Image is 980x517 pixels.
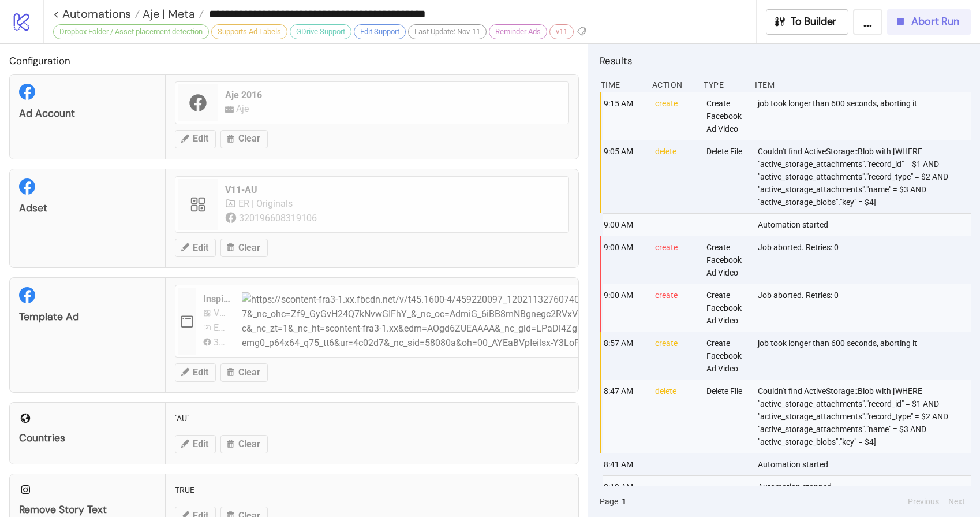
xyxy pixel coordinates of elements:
div: Time [600,74,643,96]
div: Create Facebook Ad Video [705,332,749,380]
div: Automation started [757,453,974,475]
div: 8:41 AM [603,453,646,475]
div: Couldn't find ActiveStorage::Blob with [WHERE "active_storage_attachments"."record_id" = $1 AND "... [757,140,974,213]
div: create [654,236,697,284]
div: GDrive Support [290,24,351,39]
h2: Configuration [9,53,579,68]
button: 1 [618,495,630,508]
div: Create Facebook Ad Video [705,236,749,284]
a: Aje | Meta [140,8,204,20]
div: Automation stopped [757,476,974,498]
button: Abort Run [887,9,971,35]
div: delete [654,380,697,453]
div: Delete File [705,140,749,213]
div: 8:57 AM [603,332,646,380]
div: v11 [549,24,574,39]
div: Action [651,74,694,96]
div: create [654,284,697,332]
div: Reminder Ads [489,24,547,39]
div: 9:00 AM [603,236,646,284]
div: 9:05 AM [603,140,646,213]
div: Automation started [757,214,974,236]
button: ... [853,9,882,35]
div: Type [702,74,746,96]
div: 8:47 AM [603,380,646,453]
div: 9:00 AM [603,284,646,332]
div: Delete File [705,380,749,453]
div: Edit Support [354,24,406,39]
div: Supports Ad Labels [211,24,287,39]
span: Page [600,495,618,508]
div: create [654,92,697,140]
div: 8:19 AM [603,476,646,498]
button: Previous [904,495,942,508]
div: 9:15 AM [603,92,646,140]
h2: Results [600,53,971,68]
div: Dropbox Folder / Asset placement detection [53,24,209,39]
button: To Builder [766,9,849,35]
div: Job aborted. Retries: 0 [757,284,974,332]
div: Create Facebook Ad Video [705,92,749,140]
span: Aje | Meta [140,6,195,21]
div: create [654,332,697,380]
span: To Builder [791,15,837,28]
div: Create Facebook Ad Video [705,284,749,332]
div: job took longer than 600 seconds, aborting it [757,332,974,380]
div: Couldn't find ActiveStorage::Blob with [WHERE "active_storage_attachments"."record_id" = $1 AND "... [757,380,974,453]
div: job took longer than 600 seconds, aborting it [757,92,974,140]
span: Abort Run [911,15,959,28]
div: Job aborted. Retries: 0 [757,236,974,284]
div: Item [754,74,971,96]
button: Next [945,495,968,508]
div: Last Update: Nov-11 [408,24,487,39]
a: < Automations [53,8,140,20]
div: delete [654,140,697,213]
div: 9:00 AM [603,214,646,236]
